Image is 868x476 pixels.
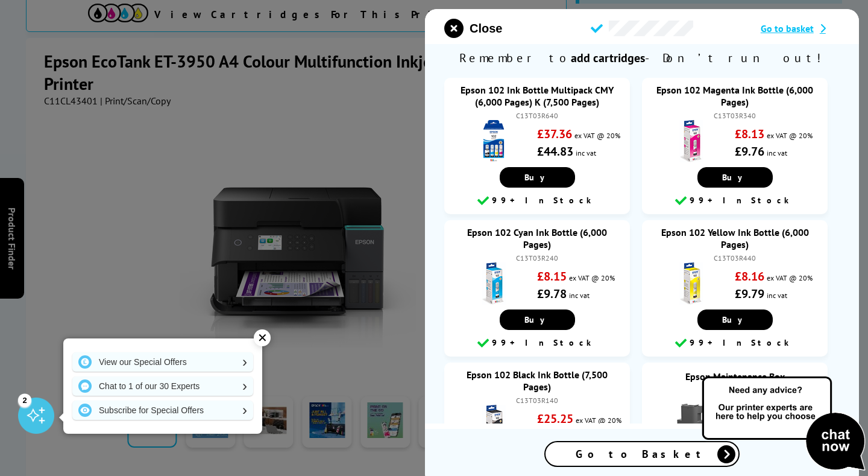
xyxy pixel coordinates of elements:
[571,50,645,66] b: add cartridges
[767,273,813,282] span: ex VAT @ 20%
[537,144,573,159] strong: £44.83
[473,405,515,447] img: Epson 102 Black Ink Bottle (7,500 Pages)
[254,329,271,346] div: ✕
[524,314,550,325] span: Buy
[72,376,253,396] a: Chat to 1 of our 30 Experts
[473,120,515,162] img: Epson 102 Ink Bottle Multipack CMY (6,000 Pages) K (7,500 Pages)
[456,111,618,120] div: C13T03R640
[735,286,764,302] strong: £9.79
[537,286,567,302] strong: £9.78
[722,172,748,183] span: Buy
[761,22,814,34] span: Go to basket
[537,411,573,427] strong: £25.25
[467,369,608,393] a: Epson 102 Black Ink Bottle (7,500 Pages)
[670,399,712,441] img: Epson Maintenance Box
[444,19,502,38] button: close modal
[576,416,621,425] span: ex VAT @ 20%
[473,262,515,305] img: Epson 102 Cyan Ink Bottle (6,000 Pages)
[72,401,253,420] a: Subscribe for Special Offers
[654,253,816,262] div: C13T03R440
[450,194,624,208] div: 99+ In Stock
[654,386,816,395] div: C13T04D100
[648,336,822,351] div: 99+ In Stock
[656,84,813,108] a: Epson 102 Magenta Ink Bottle (6,000 Pages)
[569,273,615,282] span: ex VAT @ 20%
[537,126,572,142] strong: £37.36
[648,194,822,208] div: 99+ In Stock
[461,84,614,108] a: Epson 102 Ink Bottle Multipack CMY (6,000 Pages) K (7,500 Pages)
[569,291,590,300] span: inc vat
[524,172,550,183] span: Buy
[735,144,764,159] strong: £9.76
[767,148,787,157] span: inc vat
[456,253,618,262] div: C13T03R240
[537,268,567,284] strong: £8.15
[670,120,712,162] img: Epson 102 Magenta Ink Bottle (6,000 Pages)
[18,393,31,407] div: 2
[467,226,607,250] a: Epson 102 Cyan Ink Bottle (6,000 Pages)
[735,268,764,284] strong: £8.16
[685,370,785,382] a: Epson Maintenance Box
[72,352,253,372] a: View our Special Offers
[761,22,840,34] a: Go to basket
[450,336,624,351] div: 99+ In Stock
[722,314,748,325] span: Buy
[670,262,712,305] img: Epson 102 Yellow Ink Bottle (6,000 Pages)
[576,447,708,461] span: Go to Basket
[654,111,816,120] div: C13T03R340
[425,44,859,72] span: Remember to - Don’t run out!
[661,226,809,250] a: Epson 102 Yellow Ink Bottle (6,000 Pages)
[456,396,618,405] div: C13T03R140
[470,22,502,36] span: Close
[544,441,740,467] a: Go to Basket
[576,148,596,157] span: inc vat
[767,131,813,140] span: ex VAT @ 20%
[699,375,868,474] img: Open Live Chat window
[735,126,764,142] strong: £8.13
[574,131,620,140] span: ex VAT @ 20%
[767,291,787,300] span: inc vat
